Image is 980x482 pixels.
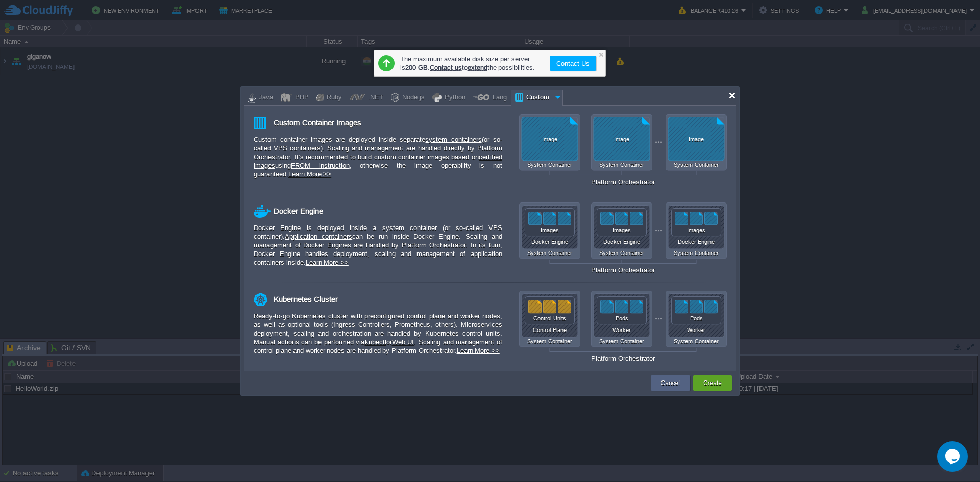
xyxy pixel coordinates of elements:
[668,136,724,142] div: Image
[591,338,652,344] div: System Container
[594,136,650,142] div: Image
[400,54,544,72] div: The maximum available disk size per server is . to the possibilities.
[597,315,647,321] div: Pods
[525,227,575,233] div: Images
[254,117,266,129] img: custom-icon.svg
[519,162,580,168] div: System Container
[591,162,652,168] div: System Container
[553,57,593,69] button: Contact Us
[489,90,507,106] div: Lang
[937,441,970,472] iframe: chat widget
[405,64,428,71] b: 200 GB
[525,315,575,321] div: Control Units
[671,315,721,321] div: Pods
[594,239,650,245] div: Docker Engine
[256,90,273,106] div: Java
[288,170,331,178] a: Learn More >>
[519,354,727,362] div: Platform Orchestrator
[519,178,727,186] div: Platform Orchestrator
[666,162,727,168] div: System Container
[392,338,414,346] a: Web UI
[274,291,338,308] div: Kubernetes Cluster
[591,250,652,256] div: System Container
[671,227,721,233] div: Images
[365,90,383,106] div: .NET
[365,338,386,346] a: kubectl
[254,293,267,306] img: kubernetes-icon.svg
[668,239,724,245] div: Docker Engine
[522,239,578,245] div: Docker Engine
[519,266,727,274] div: Platform Orchestrator
[291,162,350,169] a: FROM instruction
[430,64,462,71] a: Contact us
[324,90,342,106] div: Ruby
[703,378,722,388] button: Create
[306,259,349,266] a: Learn More >>
[468,64,487,71] a: extend
[666,250,727,256] div: System Container
[254,205,271,218] img: docker-icon.svg
[522,327,578,333] div: Control Plane
[274,114,361,132] div: Custom Container Images
[425,136,481,143] a: system containers
[442,90,465,106] div: Python
[254,223,502,267] div: Docker Engine is deployed inside a system container (or so-called VPS container). can be run insi...
[254,135,502,179] div: Custom container images are deployed inside separate (or so-called VPS containers). Scaling and m...
[457,347,500,354] a: Learn More >>
[522,136,578,142] div: Image
[292,90,309,106] div: PHP
[274,202,323,220] div: Docker Engine
[597,227,647,233] div: Images
[519,250,580,256] div: System Container
[523,90,553,106] div: Custom
[519,338,580,344] div: System Container
[661,378,680,388] button: Cancel
[285,233,352,240] a: Application containers
[399,90,425,106] div: Node.js
[666,338,727,344] div: System Container
[668,327,724,333] div: Worker
[254,312,502,355] div: Ready-to-go Kubernetes cluster with preconfigured control plane and worker nodes, as well as opti...
[594,327,650,333] div: Worker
